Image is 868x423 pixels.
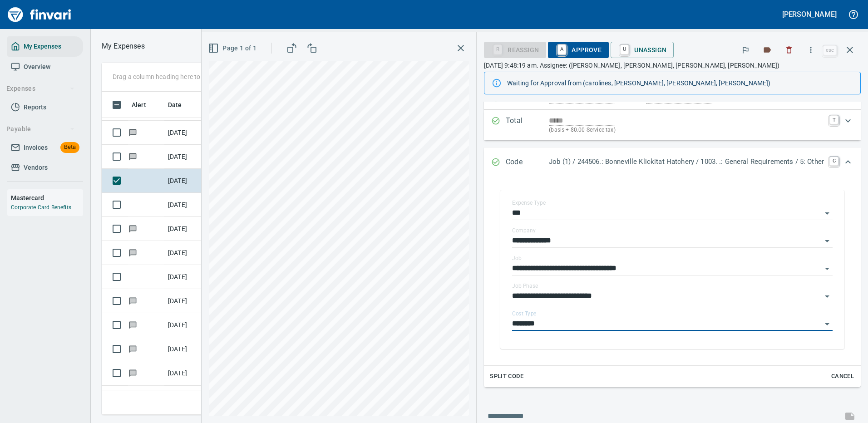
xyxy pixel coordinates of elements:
[3,121,79,138] button: Payable
[557,44,566,54] a: A
[164,386,210,410] td: [DATE]
[6,83,75,94] span: Expenses
[484,45,546,53] div: Reassign
[164,289,210,313] td: [DATE]
[113,72,246,81] p: Drag a column heading here to group the table
[801,40,821,60] button: More
[7,157,83,178] a: Vendors
[164,193,210,217] td: [DATE]
[128,370,138,376] span: Has messages
[821,207,833,220] button: Open
[821,290,833,303] button: Open
[164,313,210,337] td: [DATE]
[24,41,61,52] span: My Expenses
[549,126,824,135] p: (basis + $0.00 Service tax)
[5,4,74,25] img: Finvari
[164,361,210,385] td: [DATE]
[506,157,549,168] p: Code
[490,371,523,382] span: Split Code
[782,10,837,19] h5: [PERSON_NAME]
[6,123,75,135] span: Payable
[164,121,210,145] td: [DATE]
[484,177,861,387] div: Expand
[164,337,210,361] td: [DATE]
[102,41,145,52] p: My Expenses
[210,43,256,54] span: Page 1 of 1
[484,61,861,70] p: [DATE] 9:48:19 am. Assignee: ([PERSON_NAME], [PERSON_NAME], [PERSON_NAME], [PERSON_NAME])
[512,200,546,206] label: Expense Type
[164,169,210,193] td: [DATE]
[164,241,210,265] td: [DATE]
[128,346,138,352] span: Has messages
[7,138,83,158] a: InvoicesBeta
[7,57,83,77] a: Overview
[484,148,861,177] div: Expand
[780,7,839,21] button: [PERSON_NAME]
[128,226,138,231] span: Has messages
[128,153,138,159] span: Has messages
[555,42,602,58] span: Approve
[512,283,538,289] label: Job Phase
[132,99,146,110] span: Alert
[24,61,50,73] span: Overview
[620,44,629,54] a: U
[7,36,83,57] a: My Expenses
[507,75,853,91] div: Waiting for Approval from (carolines, [PERSON_NAME], [PERSON_NAME], [PERSON_NAME])
[829,115,838,124] a: T
[821,318,833,330] button: Open
[11,204,71,211] a: Corporate Card Benefits
[168,99,194,110] span: Date
[128,298,138,304] span: Has messages
[7,97,83,118] a: Reports
[549,157,824,167] p: Job (1) / 244506.: Bonneville Klickitat Hatchery / 1003. .: General Requirements / 5: Other
[164,265,210,289] td: [DATE]
[206,40,260,57] button: Page 1 of 1
[128,129,138,135] span: Has messages
[821,262,833,275] button: Open
[24,102,46,113] span: Reports
[830,371,855,382] span: Cancel
[102,41,145,52] nav: breadcrumb
[512,228,536,233] label: Company
[821,235,833,247] button: Open
[512,256,522,261] label: Job
[128,322,138,328] span: Has messages
[611,42,674,58] button: UUnassign
[24,142,48,153] span: Invoices
[24,162,48,173] span: Vendors
[60,142,79,152] span: Beta
[132,99,158,110] span: Alert
[168,99,182,110] span: Date
[484,110,861,140] div: Expand
[512,311,537,316] label: Cost Type
[11,193,83,203] h6: Mastercard
[618,42,666,58] span: Unassign
[506,115,549,135] p: Total
[128,250,138,256] span: Has messages
[164,217,210,241] td: [DATE]
[828,369,857,384] button: Cancel
[735,40,755,60] button: Flag
[488,369,526,384] button: Split Code
[829,157,838,166] a: C
[164,145,210,169] td: [DATE]
[823,45,837,55] a: esc
[548,42,609,58] button: AApprove
[3,80,79,97] button: Expenses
